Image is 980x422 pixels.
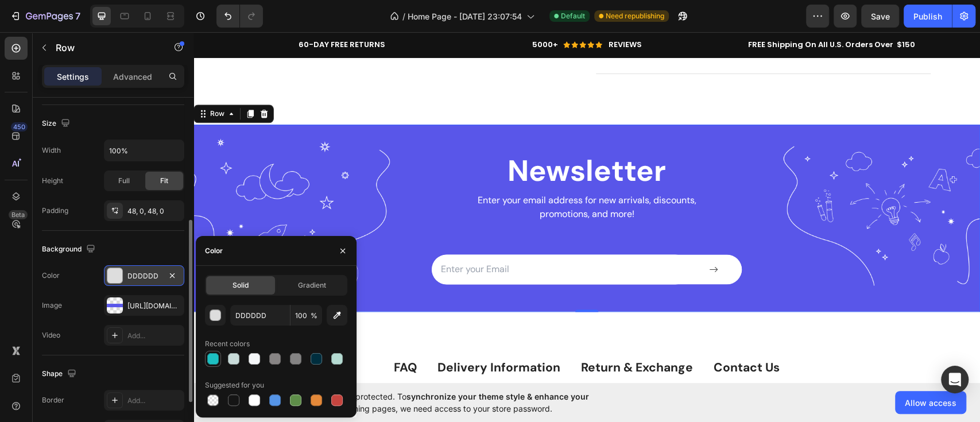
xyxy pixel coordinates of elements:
div: Image [42,300,62,311]
span: / [402,10,405,22]
img: tab_domain_overview_orange.svg [31,67,40,76]
img: logo_orange.svg [18,18,28,28]
div: Keywords by Traffic [127,68,193,75]
div: [URL][DOMAIN_NAME] [127,301,181,311]
p: Row [56,41,153,55]
p: Newsletter [239,121,547,156]
p: 7 [75,9,80,23]
a: Delivery Information [244,327,367,343]
span: synchronize your theme style & enhance your experience [267,392,589,413]
input: Enter your Email [238,222,497,252]
div: 450 [11,122,28,131]
div: Shape [42,366,79,382]
div: v 4.0.25 [32,18,56,28]
input: Auto [104,140,184,161]
div: Undo/Redo [216,5,263,28]
img: website_grey.svg [18,30,28,39]
div: Width [42,145,61,156]
button: 7 [5,5,86,28]
div: Size [42,116,72,131]
div: DDDDDD [127,271,161,281]
a: FAQ [200,327,223,343]
div: Recent colors [205,339,250,349]
button: Allow access [895,391,966,414]
div: Suggested for you [205,380,264,390]
div: Background [42,242,98,257]
div: Beta [9,210,28,219]
div: Color [205,246,223,256]
span: Gradient [298,280,326,291]
button: Save [861,5,899,28]
div: Color [42,270,60,281]
div: Publish [913,10,942,22]
span: Your page is password protected. To when designing pages, we need access to your store password. [267,390,634,415]
div: Domain Overview [44,68,103,75]
span: Fit [160,176,168,186]
input: Eg: FFFFFF [230,305,290,326]
div: Padding [42,206,68,216]
div: Row [14,76,33,87]
iframe: Design area [193,32,980,383]
p: Advanced [113,71,152,83]
img: tab_keywords_by_traffic_grey.svg [114,67,123,76]
p: Enter your email address for new arrivals, discounts, promotions, and more! [239,161,547,189]
div: Open Intercom Messenger [941,366,969,393]
span: Solid [233,280,249,291]
div: Domain: [DOMAIN_NAME] [30,30,126,39]
span: Home Page - [DATE] 23:07:54 [408,10,522,22]
div: Video [42,330,60,340]
a: Contact Us [520,327,586,343]
a: Return & Exchange [388,327,499,343]
div: 48, 0, 48, 0 [127,206,181,216]
span: Full [118,176,130,186]
span: Allow access [905,397,956,409]
span: % [311,311,317,321]
div: Border [42,395,64,405]
span: Need republishing [606,11,664,21]
div: Add... [127,396,181,406]
div: Add... [127,331,181,341]
span: Save [871,11,890,21]
p: Settings [57,71,89,83]
div: Height [42,176,63,186]
button: Publish [904,5,952,28]
span: Default [561,11,585,21]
